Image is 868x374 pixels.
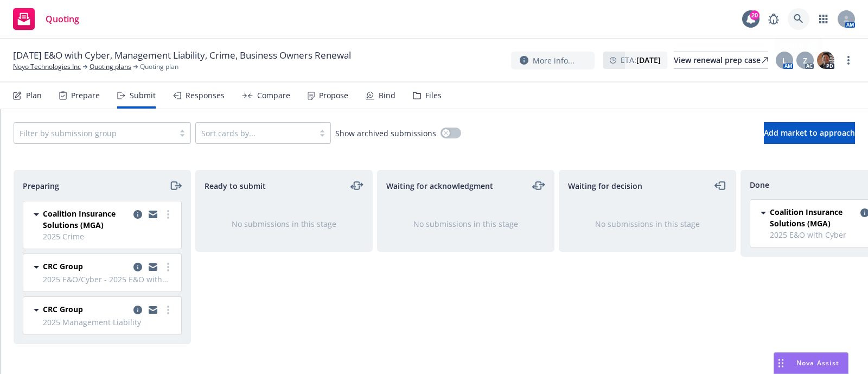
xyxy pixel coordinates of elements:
a: Search [788,8,809,30]
span: 2025 Crime [43,231,175,242]
span: 2025 Management Liability [43,316,175,328]
div: Responses [186,91,225,100]
div: 20 [750,10,759,20]
span: 2025 E&O/Cyber - 2025 E&O with Cyber [43,274,175,285]
div: View renewal prep case [674,52,768,68]
a: Noyo Technologies Inc [13,62,81,72]
a: copy logging email [131,303,144,316]
span: Nova Assist [796,358,839,367]
span: ETA : [621,54,661,66]
a: copy logging email [131,208,144,221]
span: Z [803,55,807,66]
a: copy logging email [146,208,159,221]
div: Compare [257,91,290,100]
a: Quoting plans [90,62,131,72]
span: Show archived submissions [335,128,436,139]
span: More info... [533,55,575,66]
a: Switch app [813,8,834,30]
button: More info... [511,52,595,69]
a: moveLeftRight [532,179,545,192]
a: copy logging email [146,303,159,316]
div: No submissions in this stage [213,218,355,230]
strong: [DATE] [636,55,661,65]
span: Waiting for decision [568,180,642,192]
div: No submissions in this stage [577,218,718,230]
a: more [842,54,855,67]
div: Prepare [71,91,100,100]
a: moveLeftRight [350,179,363,192]
a: more [162,261,175,274]
span: Coalition Insurance Solutions (MGA) [43,208,129,231]
div: Bind [379,91,395,100]
div: Plan [26,91,42,100]
div: Submit [130,91,156,100]
a: moveRight [169,179,182,192]
span: Done [750,179,769,191]
div: No submissions in this stage [395,218,537,230]
span: Coalition Insurance Solutions (MGA) [770,206,856,229]
a: Report a Bug [763,8,784,30]
span: Quoting [46,15,79,23]
button: Nova Assist [774,352,848,374]
button: Add market to approach [764,122,855,144]
span: CRC Group [43,303,83,315]
span: L [782,55,787,66]
a: Quoting [9,4,84,34]
div: Propose [319,91,348,100]
a: more [162,303,175,316]
a: copy logging email [146,261,159,274]
a: more [162,208,175,221]
img: photo [817,52,834,69]
a: copy logging email [131,261,144,274]
span: Preparing [23,180,59,192]
a: moveLeft [714,179,727,192]
a: View renewal prep case [674,52,768,69]
span: Add market to approach [764,128,855,138]
span: Ready to submit [205,180,266,192]
span: CRC Group [43,261,83,272]
span: [DATE] E&O with Cyber, Management Liability, Crime, Business Owners Renewal [13,49,351,62]
div: Drag to move [774,353,788,373]
div: Files [425,91,442,100]
span: Waiting for acknowledgment [386,180,493,192]
span: Quoting plan [140,62,178,72]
